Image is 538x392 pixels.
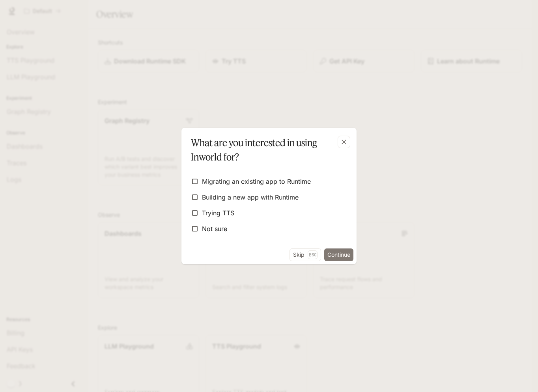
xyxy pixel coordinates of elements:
[191,136,344,164] p: What are you interested in using Inworld for?
[324,248,353,261] button: Continue
[202,224,227,233] span: Not sure
[202,192,299,202] span: Building a new app with Runtime
[202,177,311,186] span: Migrating an existing app to Runtime
[290,248,321,261] button: SkipEsc
[308,250,318,259] p: Esc
[202,208,234,218] span: Trying TTS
